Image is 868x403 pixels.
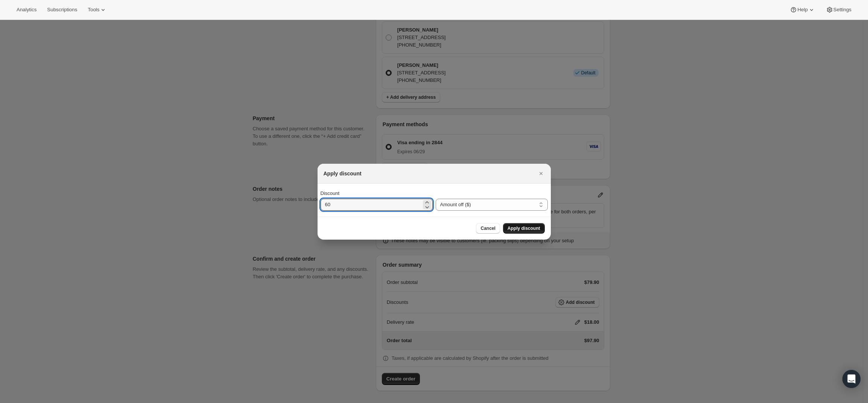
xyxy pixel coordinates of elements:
button: Apply discount [503,223,545,234]
span: Cancel [480,225,495,231]
span: Subscriptions [47,7,77,13]
button: Close [536,168,546,179]
button: Cancel [476,223,500,234]
div: Open Intercom Messenger [842,370,860,388]
button: Subscriptions [43,5,82,15]
span: Tools [88,7,99,13]
span: Settings [833,7,851,13]
span: Help [797,7,807,13]
button: Tools [83,5,111,15]
button: Analytics [12,5,41,15]
span: Analytics [17,7,36,13]
button: Help [785,5,819,15]
span: Apply discount [508,225,540,231]
span: Discount [321,190,340,196]
h2: Apply discount [324,170,362,177]
button: Settings [821,5,856,15]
